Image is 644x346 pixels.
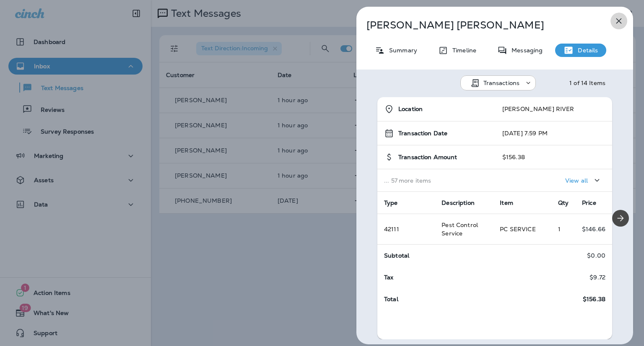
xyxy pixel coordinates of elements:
span: Description [441,199,475,207]
p: Summary [385,47,417,54]
p: Details [574,47,598,54]
span: $156.38 [583,296,605,303]
span: Qty [558,199,569,207]
p: View all [565,177,588,184]
td: [DATE] 7:59 PM [496,121,612,145]
button: Next [612,210,629,227]
p: Timeline [448,47,476,54]
span: Total [384,295,398,303]
span: Type [384,199,398,207]
td: [PERSON_NAME] RIVER [496,97,612,121]
span: 1 [558,225,561,233]
p: Transactions [483,80,520,86]
span: Location [398,106,423,113]
span: Item [500,199,513,207]
span: Tax [384,274,393,281]
span: Price [582,199,596,207]
div: 1 of 14 Items [569,80,605,86]
span: Transaction Date [398,130,447,137]
span: Pest Control Service [441,221,478,237]
p: Messaging [507,47,543,54]
span: Transaction Amount [398,154,457,161]
button: View all [562,173,605,188]
p: ... 57 more items [384,177,489,184]
td: $156.38 [496,145,612,169]
p: $146.66 [582,226,605,232]
span: 42111 [384,225,399,233]
span: Subtotal [384,252,409,259]
p: $9.72 [589,274,605,281]
span: PC SERVICE [500,225,535,233]
p: [PERSON_NAME] [PERSON_NAME] [366,19,595,31]
p: $0.00 [587,252,605,259]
